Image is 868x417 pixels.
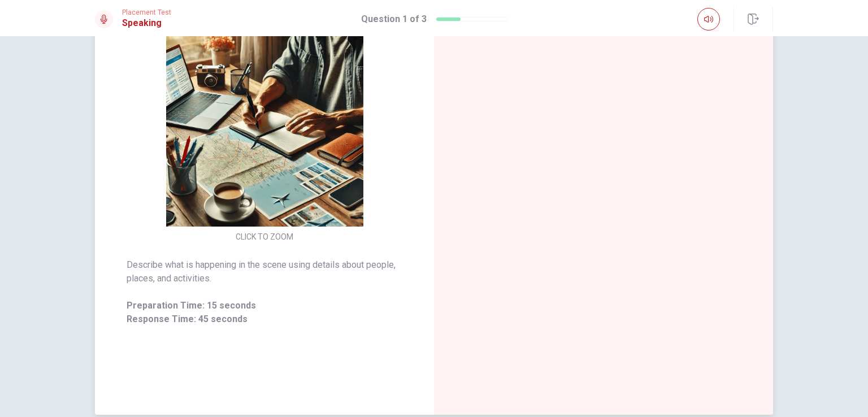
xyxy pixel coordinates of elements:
[122,8,171,16] span: Placement Test
[231,229,298,245] button: CLICK TO ZOOM
[127,299,402,312] span: Preparation Time: 15 seconds
[156,29,373,227] img: [object Object]
[122,16,171,30] h1: Speaking
[127,258,402,285] span: Describe what is happening in the scene using details about people, places, and activities.
[127,312,402,326] span: Response Time: 45 seconds
[361,12,427,26] h1: Question 1 of 3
